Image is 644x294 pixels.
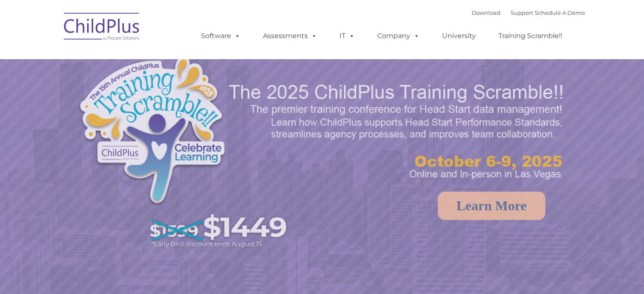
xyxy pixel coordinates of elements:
a: Learn More [438,192,545,220]
a: Schedule A Demo [535,9,585,16]
a: Support [511,9,533,16]
a: Assessments [254,27,326,44]
a: Training Scramble!! [490,27,571,44]
a: IT [331,27,363,44]
a: University [434,27,484,44]
img: ChildPlus by Procare Solutions [60,7,144,49]
a: Download [472,9,500,16]
font: | [472,9,585,16]
a: Software [193,27,249,44]
a: Company [369,27,428,44]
